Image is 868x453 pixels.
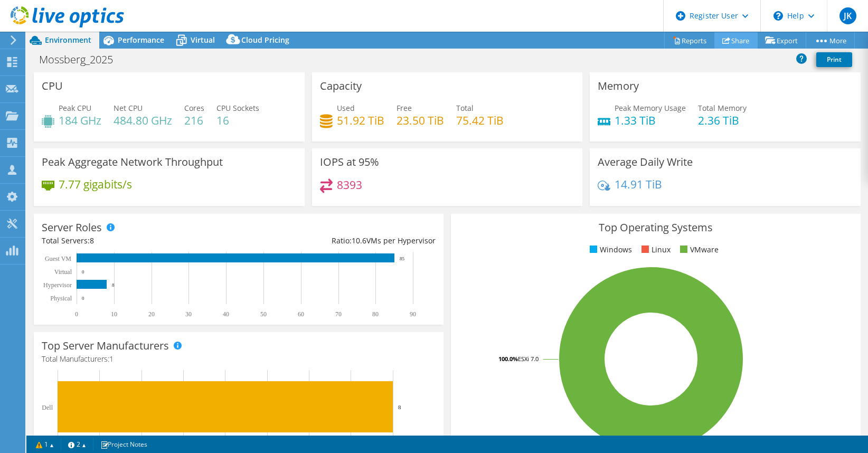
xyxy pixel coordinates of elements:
[839,7,856,24] span: JK
[34,54,129,65] h1: Mossberg_2025
[773,11,783,21] svg: \n
[816,52,852,67] a: Print
[43,281,72,289] text: Hypervisor
[42,353,436,365] h4: Total Manufacturers:
[241,35,289,45] span: Cloud Pricing
[111,310,117,318] text: 10
[42,80,63,92] h3: CPU
[615,115,686,126] h4: 1.33 TiB
[184,103,204,113] span: Cores
[82,269,84,275] text: 0
[118,35,164,45] span: Performance
[335,310,342,318] text: 70
[498,355,518,363] tspan: 100.0%
[400,256,405,261] text: 85
[184,115,204,126] h4: 216
[75,310,78,318] text: 0
[260,310,267,318] text: 50
[42,222,102,233] h3: Server Roles
[191,35,215,45] span: Virtual
[639,244,671,256] li: Linux
[664,32,715,49] a: Reports
[93,438,155,451] a: Project Notes
[42,404,53,411] text: Dell
[216,103,259,113] span: CPU Sockets
[337,103,355,113] span: Used
[42,235,239,247] div: Total Servers:
[352,235,366,246] span: 10.6
[82,296,84,301] text: 0
[337,115,384,126] h4: 51.92 TiB
[42,156,223,168] h3: Peak Aggregate Network Throughput
[757,32,806,49] a: Export
[397,103,412,113] span: Free
[148,310,155,318] text: 20
[456,115,504,126] h4: 75.42 TiB
[59,178,132,190] h4: 7.77 gigabits/s
[459,222,853,233] h3: Top Operating Systems
[50,295,72,302] text: Physical
[216,115,259,126] h4: 16
[615,178,662,190] h4: 14.91 TiB
[698,115,747,126] h4: 2.36 TiB
[223,310,229,318] text: 40
[298,310,304,318] text: 60
[45,35,91,45] span: Environment
[337,179,362,191] h4: 8393
[59,115,101,126] h4: 184 GHz
[54,268,72,276] text: Virtual
[518,355,539,363] tspan: ESXi 7.0
[598,80,639,92] h3: Memory
[615,103,686,113] span: Peak Memory Usage
[59,103,91,113] span: Peak CPU
[320,80,362,92] h3: Capacity
[806,32,855,49] a: More
[320,156,379,168] h3: IOPS at 95%
[456,103,474,113] span: Total
[239,235,436,247] div: Ratio: VMs per Hypervisor
[90,235,94,246] span: 8
[114,103,143,113] span: Net CPU
[42,340,169,352] h3: Top Server Manufacturers
[185,310,192,318] text: 30
[45,255,71,262] text: Guest VM
[587,244,632,256] li: Windows
[61,438,93,451] a: 2
[714,32,758,49] a: Share
[398,404,401,410] text: 8
[112,282,115,288] text: 8
[698,103,747,113] span: Total Memory
[598,156,693,168] h3: Average Daily Write
[397,115,444,126] h4: 23.50 TiB
[677,244,719,256] li: VMware
[109,354,114,364] span: 1
[410,310,416,318] text: 90
[372,310,379,318] text: 80
[29,438,61,451] a: 1
[114,115,172,126] h4: 484.80 GHz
